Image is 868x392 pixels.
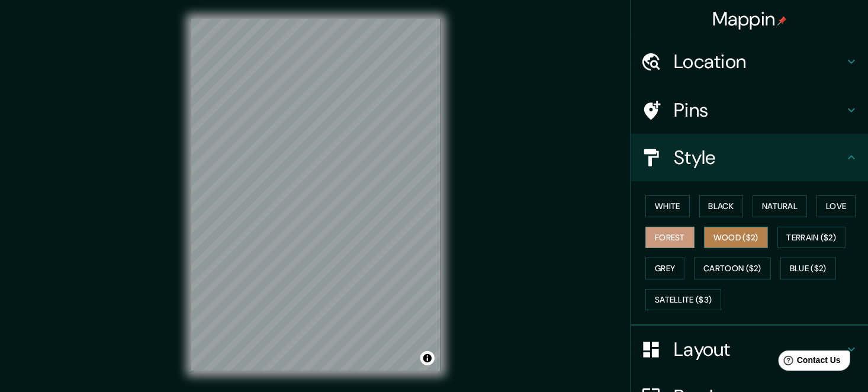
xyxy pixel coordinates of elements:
button: Black [699,195,744,217]
h4: Pins [674,98,844,122]
h4: Layout [674,338,844,361]
h4: Style [674,146,844,169]
canvas: Map [191,19,441,371]
button: Blue ($2) [780,258,836,279]
button: Natural [753,195,807,217]
button: Wood ($2) [704,227,768,249]
div: Layout [631,326,868,373]
h4: Location [674,50,844,73]
button: Satellite ($3) [645,289,721,311]
div: Location [631,38,868,85]
button: Love [816,195,856,217]
iframe: Help widget launcher [763,346,855,379]
img: pin-icon.png [777,16,787,25]
button: Forest [645,227,695,249]
button: Cartoon ($2) [694,258,771,279]
div: Style [631,134,868,181]
h4: Mappin [712,7,787,31]
div: Pins [631,86,868,134]
button: Terrain ($2) [777,227,846,249]
button: Grey [645,258,684,279]
button: Toggle attribution [420,351,435,365]
button: White [645,195,690,217]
